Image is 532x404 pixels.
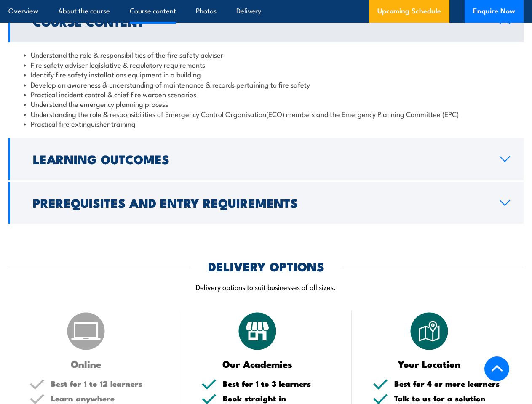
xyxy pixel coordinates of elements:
[33,16,486,27] h2: Course Content
[223,394,331,402] h5: Book straight in
[24,89,508,99] li: Practical incident control & chief fire warden scenarios
[373,359,486,369] h3: Your Location
[24,80,508,89] li: Develop an awareness & understanding of maintenance & records pertaining to fire safety
[24,60,508,69] li: Fire safety adviser legislative & regulatory requirements
[33,197,486,208] h2: Prerequisites and Entry Requirements
[223,380,331,388] h5: Best for 1 to 3 learners
[24,99,508,109] li: Understand the emergency planning process
[33,153,486,164] h2: Learning Outcomes
[208,260,324,271] h2: DELIVERY OPTIONS
[29,359,142,369] h3: Online
[24,109,508,119] li: Understanding the role & responsibilities of Emergency Control Organisation(ECO) members and the ...
[8,182,524,224] a: Prerequisites and Entry Requirements
[24,69,508,79] li: Identify fire safety installations equipment in a building
[201,359,314,369] h3: Our Academies
[394,380,503,388] h5: Best for 4 or more learners
[8,138,524,180] a: Learning Outcomes
[51,394,159,402] h5: Learn anywhere
[394,394,503,402] h5: Talk to us for a solution
[8,282,524,292] p: Delivery options to suit businesses of all sizes.
[24,50,508,59] li: Understand the role & responsibilities of the fire safety adviser
[24,119,508,128] li: Practical fire extinguisher training
[51,380,159,388] h5: Best for 1 to 12 learners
